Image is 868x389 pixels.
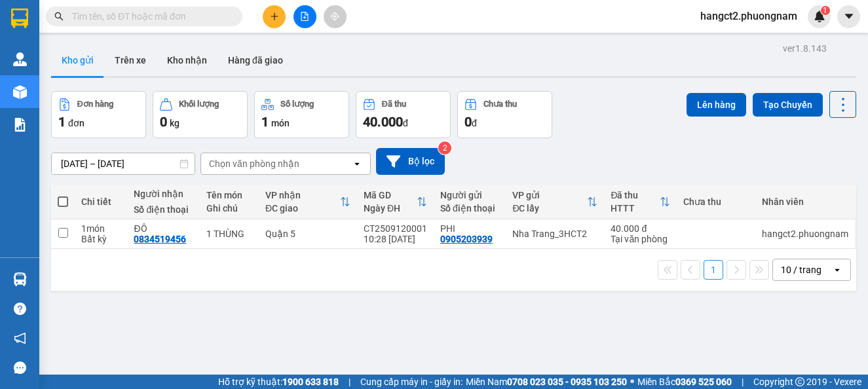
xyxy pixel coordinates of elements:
span: 1 [261,114,269,130]
button: Trên xe [104,45,157,76]
span: đ [403,118,408,128]
img: logo-vxr [11,9,28,28]
button: caret-down [837,5,860,28]
span: Miền Nam [466,375,627,389]
div: Mã GD [364,190,417,200]
div: ĐC lấy [512,203,587,213]
th: Toggle SortBy [357,185,434,219]
span: món [271,118,290,128]
button: Bộ lọc [376,148,445,175]
span: 40.000 [363,114,403,130]
span: file-add [300,12,309,21]
span: 0 [160,114,167,130]
div: Số lượng [280,100,314,109]
div: ver 1.8.143 [783,41,827,56]
div: Ngày ĐH [364,203,417,213]
th: Toggle SortBy [259,185,357,219]
button: Kho nhận [157,45,217,76]
button: Chưa thu0đ [457,91,552,138]
div: Chưa thu [483,100,517,109]
button: plus [263,5,286,28]
span: Cung cấp máy in - giấy in: [360,375,462,389]
div: PHI [440,223,499,234]
div: 0834519456 [134,234,186,244]
button: 1 [704,260,723,280]
svg: open [832,265,842,275]
span: 1 [823,6,827,15]
div: Số điện thoại [440,203,499,213]
img: solution-icon [13,118,27,132]
span: copyright [795,377,804,386]
strong: 0369 525 060 [675,377,732,387]
div: Số điện thoại [134,204,193,215]
div: CT2509120001 [364,223,427,234]
th: Toggle SortBy [604,185,676,219]
span: 0 [464,114,472,130]
div: Bất kỳ [81,234,121,244]
button: Hàng đã giao [217,45,293,76]
input: Tìm tên, số ĐT hoặc mã đơn [72,9,227,24]
button: file-add [293,5,316,28]
span: message [14,361,26,374]
div: 40.000 đ [611,223,670,234]
div: HTTT [611,203,659,213]
img: warehouse-icon [13,85,27,99]
div: 10:28 [DATE] [364,234,427,244]
sup: 2 [438,141,451,155]
img: warehouse-icon [13,52,27,66]
div: Tại văn phòng [611,234,670,244]
strong: 1900 633 818 [282,377,339,387]
span: kg [170,118,179,128]
div: Ghi chú [206,203,253,213]
span: search [54,12,64,21]
img: warehouse-icon [13,272,27,286]
div: VP gửi [512,190,587,200]
div: Người nhận [134,189,193,199]
button: Khối lượng0kg [153,91,248,138]
div: Đơn hàng [77,100,113,109]
div: 0905203939 [440,234,493,244]
span: | [349,375,350,389]
button: Đơn hàng1đơn [51,91,146,138]
span: đ [472,118,477,128]
div: Quận 5 [265,229,350,239]
div: Nhân viên [762,196,848,207]
button: Kho gửi [51,45,104,76]
div: Nha Trang_3HCT2 [512,229,597,239]
span: caret-down [843,10,855,22]
th: Toggle SortBy [506,185,604,219]
span: hangct2.phuongnam [690,8,808,24]
strong: 0708 023 035 - 0935 103 250 [507,377,627,387]
div: Người gửi [440,190,499,200]
div: 1 món [81,223,121,234]
div: hangct2.phuongnam [762,229,848,239]
span: đơn [68,118,85,128]
input: Select a date range. [52,153,195,174]
span: question-circle [14,303,26,315]
div: 10 / trang [781,263,821,276]
span: plus [270,12,279,21]
div: 1 THÙNG [206,229,253,239]
div: Chi tiết [81,196,121,207]
div: Đã thu [611,190,659,200]
span: 1 [58,114,66,130]
img: icon-new-feature [814,10,825,22]
button: aim [324,5,347,28]
button: Số lượng1món [254,91,349,138]
span: | [742,375,744,389]
svg: open [352,158,362,169]
span: Miền Bắc [637,375,732,389]
button: Lên hàng [687,93,746,117]
div: VP nhận [265,190,340,200]
sup: 1 [821,6,830,15]
div: Chưa thu [683,196,749,207]
button: Đã thu40.000đ [356,91,451,138]
div: Tên món [206,190,253,200]
span: Hỗ trợ kỹ thuật: [218,375,339,389]
div: Khối lượng [179,100,219,109]
div: ĐC giao [265,203,340,213]
span: notification [14,332,26,344]
div: Chọn văn phòng nhận [209,157,299,170]
div: ĐÔ [134,223,193,234]
button: Tạo Chuyến [753,93,823,117]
